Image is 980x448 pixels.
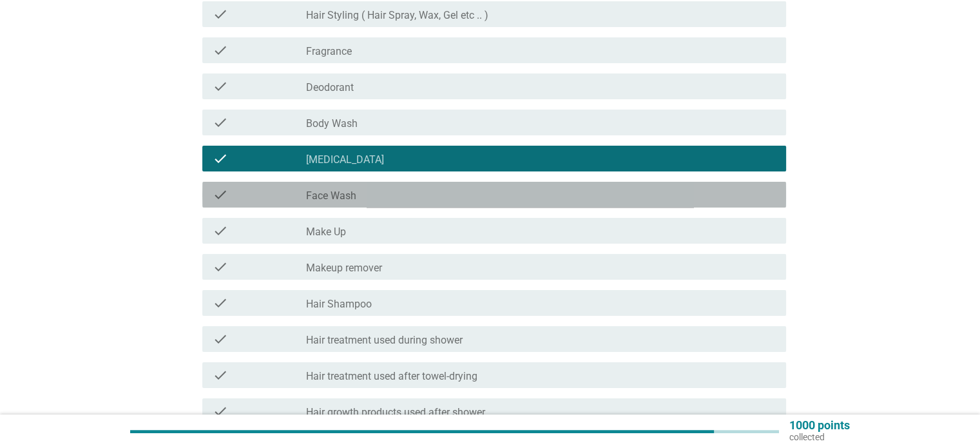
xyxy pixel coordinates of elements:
i: check [213,223,228,239]
i: check [213,79,228,94]
label: Makeup remover [306,262,382,275]
i: check [213,6,228,22]
i: check [213,259,228,275]
i: check [213,331,228,347]
i: check [213,187,228,202]
label: Fragrance [306,45,352,58]
i: check [213,151,228,166]
label: Hair treatment used after towel-drying [306,370,477,383]
p: collected [789,431,850,443]
label: Hair Shampoo [306,298,372,311]
label: Hair growth products used after shower [306,406,485,419]
label: Deodorant [306,81,354,94]
i: check [213,295,228,311]
i: check [213,115,228,130]
label: Body Wash [306,117,358,130]
label: [MEDICAL_DATA] [306,153,384,166]
label: Hair treatment used during shower [306,334,463,347]
label: Face Wash [306,190,356,202]
p: 1000 points [789,420,850,431]
i: check [213,43,228,58]
i: check [213,367,228,383]
label: Make Up [306,226,346,239]
label: Hair Styling ( Hair Spray, Wax, Gel etc .. ) [306,9,488,22]
i: check [213,404,228,419]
